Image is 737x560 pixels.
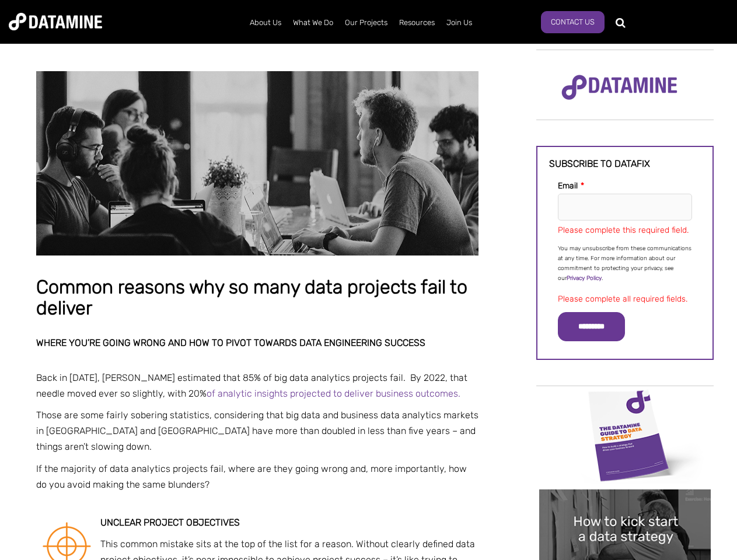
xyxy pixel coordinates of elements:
img: Common reasons why so many data projects fail to deliver [36,71,478,256]
h1: Common reasons why so many data projects fail to deliver [36,277,478,318]
strong: Unclear project objectives [100,517,240,528]
h2: Where you’re going wrong and how to pivot towards data engineering success [36,338,478,348]
img: Data Strategy Cover thumbnail [539,387,711,484]
a: About Us [244,8,287,38]
p: You may unsubscribe from these communications at any time. For more information about our commitm... [558,244,692,283]
a: What We Do [287,8,339,38]
a: of analytic insights projected to deliver business outcomes. [207,388,460,399]
a: Join Us [441,8,478,38]
label: Please complete this required field. [558,225,689,235]
a: Contact Us [541,11,605,33]
p: Back in [DATE], [PERSON_NAME] estimated that 85% of big data analytics projects fail. By 2022, th... [36,370,478,401]
img: Datamine [9,13,102,30]
img: Datamine Logo No Strapline - Purple [554,67,685,108]
span: Email [558,181,578,191]
p: If the majority of data analytics projects fail, where are they going wrong and, more importantly... [36,461,478,492]
a: Resources [393,8,441,38]
a: Privacy Policy [567,275,602,282]
label: Please complete all required fields. [558,294,687,304]
a: Our Projects [339,8,393,38]
h3: Subscribe to datafix [549,159,701,169]
p: Those are some fairly sobering statistics, considering that big data and business data analytics ... [36,407,478,455]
